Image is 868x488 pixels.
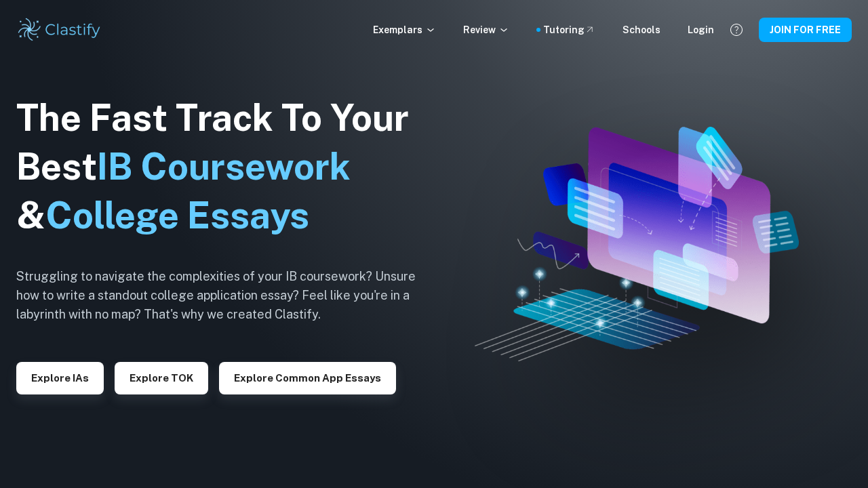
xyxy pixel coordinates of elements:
[219,362,396,394] button: Explore Common App essays
[16,94,437,240] h1: The Fast Track To Your Best &
[219,371,396,384] a: Explore Common App essays
[759,18,852,42] button: JOIN FOR FREE
[45,194,309,237] span: College Essays
[97,145,351,188] span: IB Coursework
[115,362,208,394] button: Explore TOK
[623,22,660,37] a: Schools
[16,362,104,394] button: Explore IAs
[16,16,102,43] img: Clastify logo
[688,22,714,37] a: Login
[543,22,595,37] a: Tutoring
[16,371,104,384] a: Explore IAs
[475,127,799,361] img: Clastify hero
[115,371,208,384] a: Explore TOK
[16,267,437,324] h6: Struggling to navigate the complexities of your IB coursework? Unsure how to write a standout col...
[373,22,436,37] p: Exemplars
[725,18,748,41] button: Help and Feedback
[463,22,509,37] p: Review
